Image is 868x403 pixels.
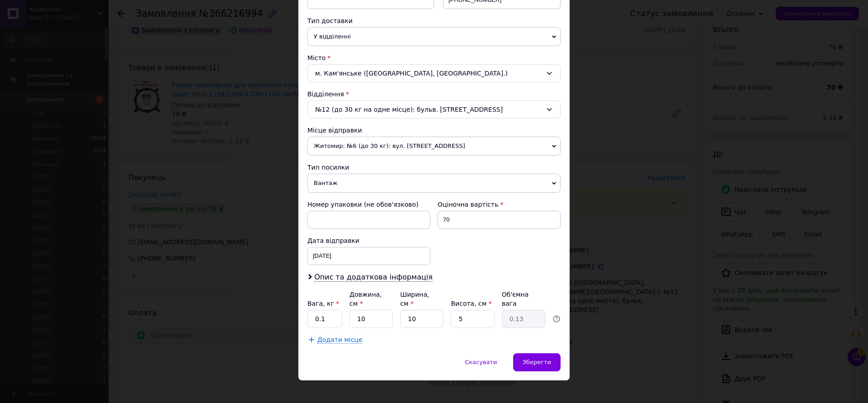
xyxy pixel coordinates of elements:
[307,53,561,62] div: Місто
[307,64,561,82] div: м. Кам'янське ([GEOGRAPHIC_DATA], [GEOGRAPHIC_DATA].)
[307,174,561,193] span: Вантаж
[307,27,561,46] span: У відділенні
[307,90,561,99] div: Відділення
[465,359,497,365] span: Скасувати
[314,273,433,282] span: Опис та додаткова інформація
[349,291,382,307] label: Довжина, см
[502,290,545,308] div: Об'ємна вага
[307,200,430,209] div: Номер упаковки (не обов'язково)
[438,200,561,209] div: Оціночна вартість
[400,291,429,307] label: Ширина, см
[307,127,362,134] span: Місце відправки
[307,164,349,171] span: Тип посилки
[451,300,491,307] label: Висота, см
[307,17,353,24] span: Тип доставки
[307,236,430,245] div: Дата відправки
[307,100,561,119] div: №12 (до 30 кг на одне місце): бульв. [STREET_ADDRESS]
[307,137,561,156] span: Житомир: №6 (до 30 кг): вул. [STREET_ADDRESS]
[317,336,363,344] span: Додати місце
[307,300,339,307] label: Вага, кг
[523,359,551,365] span: Зберегти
